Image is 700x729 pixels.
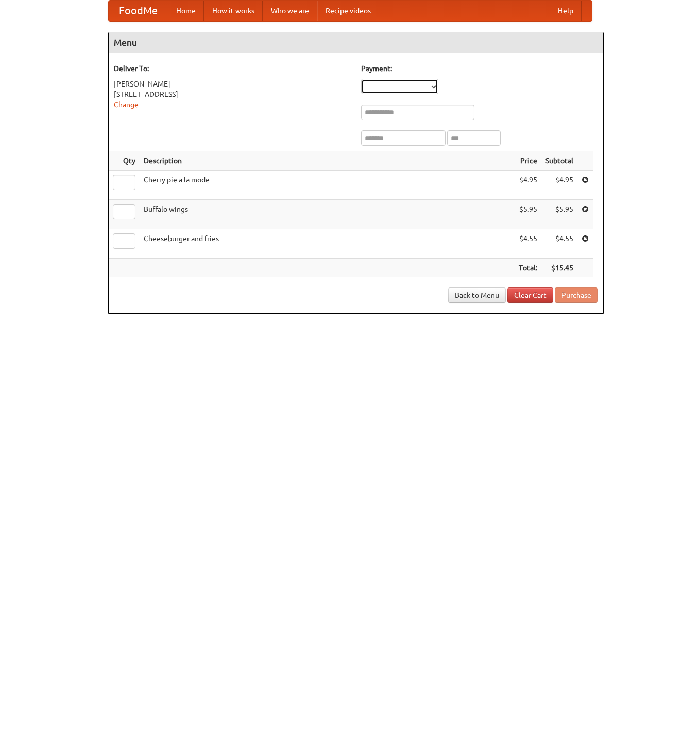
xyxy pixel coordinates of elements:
[109,32,603,53] h4: Menu
[140,171,515,200] td: Cherry pie a la mode
[515,151,541,171] th: Price
[541,259,577,278] th: $15.45
[140,151,515,171] th: Description
[140,229,515,259] td: Cheeseburger and fries
[114,79,351,89] div: [PERSON_NAME]
[541,200,577,229] td: $5.95
[317,1,379,21] a: Recipe videos
[114,100,139,109] a: Change
[109,151,140,171] th: Qty
[109,1,168,21] a: FoodMe
[448,287,506,303] a: Back to Menu
[515,259,541,278] th: Total:
[515,200,541,229] td: $5.95
[114,63,351,74] h5: Deliver To:
[114,89,351,99] div: [STREET_ADDRESS]
[550,1,582,21] a: Help
[541,171,577,200] td: $4.95
[140,200,515,229] td: Buffalo wings
[168,1,204,21] a: Home
[204,1,263,21] a: How it works
[263,1,317,21] a: Who we are
[541,151,577,171] th: Subtotal
[515,229,541,259] td: $4.55
[361,63,598,74] h5: Payment:
[555,287,598,303] button: Purchase
[507,287,553,303] a: Clear Cart
[515,171,541,200] td: $4.95
[541,229,577,259] td: $4.55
